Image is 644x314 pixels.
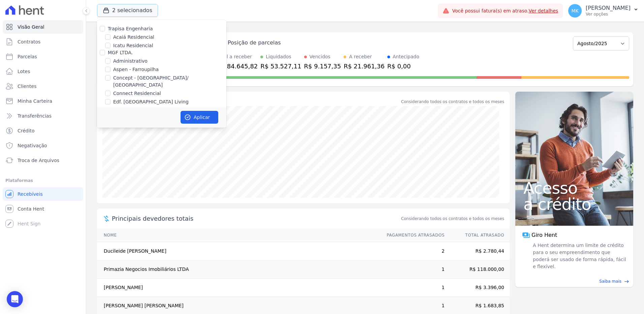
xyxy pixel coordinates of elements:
button: MK [PERSON_NAME] Ver opções [563,1,644,20]
span: east [624,279,629,284]
span: Considerando todos os contratos e todos os meses [401,216,504,222]
a: Recebíveis [3,187,83,201]
span: Crédito [18,127,35,134]
p: Ver opções [586,11,631,17]
td: R$ 118.000,00 [445,260,510,279]
div: A receber [349,53,372,60]
label: Icatu Residencial [113,42,153,49]
td: 2 [380,242,445,260]
td: 1 [380,260,445,279]
th: Nome [97,228,380,242]
span: Parcelas [18,53,37,60]
span: Lotes [18,68,30,75]
div: R$ 0,00 [387,62,419,71]
a: Conta Hent [3,202,83,216]
a: Troca de Arquivos [3,154,83,167]
span: Transferências [18,113,52,119]
div: Saldo devedor total [112,97,400,106]
div: Antecipado [393,53,419,60]
label: Trapisa Engenharia [108,26,153,31]
button: 2 selecionados [97,4,158,17]
label: MGF LTDA. [108,50,133,55]
span: A Hent determina um limite de crédito para o seu empreendimento que poderá ser usado de forma ráp... [532,242,626,270]
div: Open Intercom Messenger [7,291,23,307]
span: MK [571,8,578,13]
span: Clientes [18,83,36,90]
td: R$ 2.780,44 [445,242,510,260]
span: Você possui fatura(s) em atraso. [452,7,558,14]
div: Plataformas [5,177,80,185]
div: Vencidos [310,53,330,60]
label: Acaiá Residencial [113,34,154,41]
a: Parcelas [3,50,83,63]
td: R$ 3.396,00 [445,279,510,297]
a: Minha Carteira [3,94,83,108]
a: Transferências [3,109,83,123]
label: Administrativo [113,58,148,65]
button: Aplicar [181,111,218,124]
div: R$ 9.157,35 [304,62,341,71]
td: 1 [380,279,445,297]
span: a crédito [523,196,625,212]
div: Posição de parcelas [228,39,281,47]
a: Visão Geral [3,20,83,34]
label: Aspen - Farroupilha [113,66,159,73]
span: Principais devedores totais [112,214,400,223]
span: Negativação [18,142,47,149]
span: Contratos [18,38,40,45]
td: Primazia Negocios Imobiliários LTDA [97,260,380,279]
span: Recebíveis [18,191,43,197]
span: Visão Geral [18,24,44,30]
span: Conta Hent [18,206,44,212]
div: R$ 21.961,36 [344,62,384,71]
span: Giro Hent [532,231,557,239]
td: Ducileide [PERSON_NAME] [97,242,380,260]
label: Connect Residencial [113,90,161,97]
a: Clientes [3,80,83,93]
a: Ver detalhes [529,8,558,13]
div: R$ 84.645,82 [217,62,258,71]
td: [PERSON_NAME] [97,279,380,297]
a: Negativação [3,139,83,152]
div: R$ 53.527,11 [260,62,301,71]
p: [PERSON_NAME] [586,5,631,11]
span: Acesso [523,180,625,196]
a: Lotes [3,65,83,78]
span: Troca de Arquivos [18,157,59,164]
div: Total a receber [217,53,258,60]
a: Saiba mais east [519,278,629,284]
div: Considerando todos os contratos e todos os meses [401,99,504,105]
a: Contratos [3,35,83,49]
span: Minha Carteira [18,98,52,104]
th: Pagamentos Atrasados [380,228,445,242]
label: Concept - [GEOGRAPHIC_DATA]/ [GEOGRAPHIC_DATA] [113,74,226,89]
th: Total Atrasado [445,228,510,242]
div: Liquidados [266,53,291,60]
span: Saiba mais [599,278,621,284]
a: Crédito [3,124,83,137]
label: Edf. [GEOGRAPHIC_DATA] Living [113,98,189,105]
